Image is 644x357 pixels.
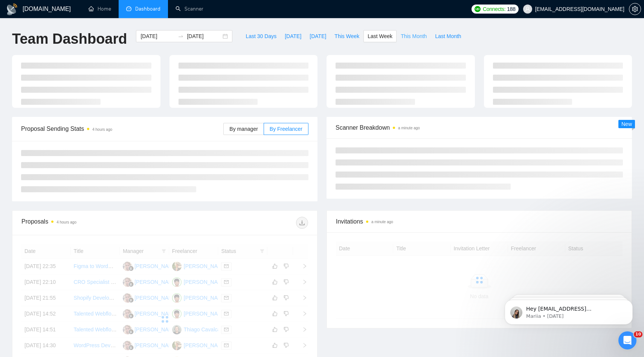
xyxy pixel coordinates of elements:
input: End date [187,32,221,40]
span: Scanner Breakdown [336,123,623,132]
span: dashboard [126,6,131,11]
span: Connects: [483,5,505,13]
h1: Team Dashboard [12,30,127,48]
span: to [178,33,184,39]
span: Last 30 Days [246,32,276,40]
time: a minute ago [371,220,393,224]
button: setting [629,3,641,15]
button: This Month [397,30,431,42]
time: 4 hours ago [92,127,112,132]
span: Invitations [336,217,623,226]
span: This Week [334,32,359,40]
img: logo [6,3,18,15]
span: By Freelancer [270,126,302,132]
span: 10 [634,331,642,337]
iframe: Intercom live chat [618,331,636,349]
a: searchScanner [175,6,203,12]
div: Proposals [21,217,165,229]
span: [DATE] [310,32,326,40]
img: upwork-logo.png [475,6,481,12]
button: [DATE] [281,30,305,42]
span: swap-right [178,33,184,39]
span: 188 [507,5,515,13]
button: This Week [330,30,363,42]
span: Last Week [368,32,392,40]
button: [DATE] [305,30,330,42]
a: homeHome [89,6,111,12]
time: a minute ago [398,126,420,130]
span: [DATE] [285,32,301,40]
span: Dashboard [135,6,160,12]
span: New [621,121,632,127]
span: setting [629,6,641,12]
span: By manager [229,126,258,132]
button: Last 30 Days [241,30,281,42]
time: 4 hours ago [56,220,76,224]
span: Proposal Sending Stats [21,124,223,133]
span: user [525,6,530,12]
a: setting [629,6,641,12]
span: This Month [401,32,427,40]
span: Last Month [435,32,461,40]
input: Start date [140,32,175,40]
iframe: Intercom notifications message [493,284,644,337]
button: Last Week [363,30,397,42]
button: Last Month [431,30,465,42]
